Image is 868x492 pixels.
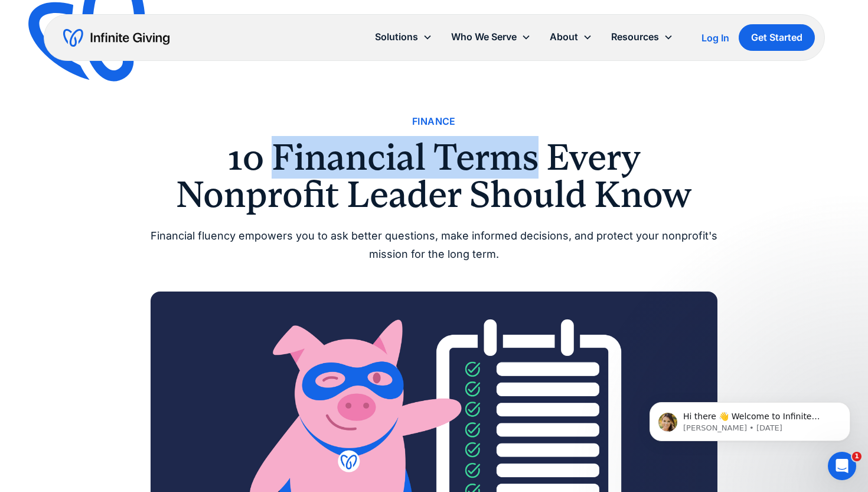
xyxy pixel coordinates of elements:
[375,29,418,45] div: Solutions
[151,227,717,263] div: Financial fluency empowers you to ask better questions, make informed decisions, and protect your...
[739,24,815,51] a: Get Started
[632,377,868,460] iframe: Intercom notifications message
[701,33,729,43] div: Log In
[540,24,602,50] div: About
[550,29,578,45] div: About
[442,24,540,50] div: Who We Serve
[701,31,729,45] a: Log In
[412,114,456,130] a: Finance
[602,24,683,50] div: Resources
[451,29,517,45] div: Who We Serve
[828,452,856,480] iframe: Intercom live chat
[63,28,169,47] a: home
[611,29,659,45] div: Resources
[852,452,862,461] span: 1
[366,24,442,50] div: Solutions
[151,139,717,213] h1: 10 Financial Terms Every Nonprofit Leader Should Know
